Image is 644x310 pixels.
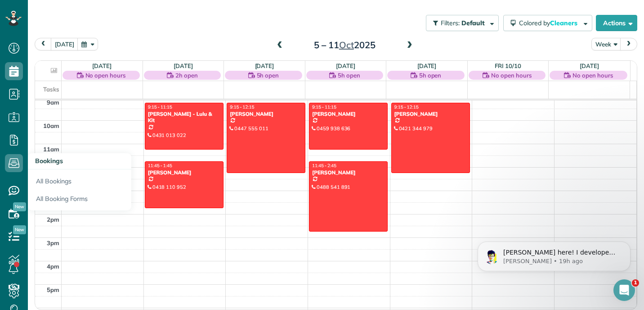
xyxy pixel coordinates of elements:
[175,71,198,80] span: 2h open
[148,163,172,169] span: 11:45 - 1:45
[230,104,254,110] span: 9:15 - 12:15
[312,163,336,169] span: 11:45 - 2:45
[255,62,274,69] a: [DATE]
[47,99,59,106] span: 9am
[312,169,385,176] div: [PERSON_NAME]
[632,279,639,287] span: 1
[550,19,579,27] span: Cleaners
[13,202,26,211] span: New
[464,223,644,286] iframe: Intercom notifications message
[491,71,532,80] span: No open hours
[419,71,442,80] span: 5h open
[417,62,437,69] a: [DATE]
[426,15,499,31] button: Filters: Default
[591,38,621,50] button: Week
[148,169,221,176] div: [PERSON_NAME]
[613,279,635,301] iframe: Intercom live chat
[461,19,485,27] span: Default
[572,71,613,80] span: No open hours
[92,62,112,69] a: [DATE]
[47,263,59,270] span: 4pm
[229,111,303,117] div: [PERSON_NAME]
[43,146,59,153] span: 11am
[148,104,172,110] span: 9:15 - 11:15
[148,111,221,124] div: [PERSON_NAME] - Lulu & Kit
[312,104,336,110] span: 9:15 - 11:15
[47,286,59,293] span: 5pm
[580,62,599,69] a: [DATE]
[620,38,637,50] button: next
[174,62,193,69] a: [DATE]
[495,62,521,69] a: Fri 10/10
[28,169,131,190] a: All Bookings
[51,38,78,50] button: [DATE]
[257,71,279,80] span: 5h open
[441,19,460,27] span: Filters:
[288,40,401,50] h2: 5 – 11 2025
[35,157,63,165] span: Bookings
[339,39,354,50] span: Oct
[43,122,59,129] span: 10am
[47,216,59,223] span: 2pm
[312,111,385,117] div: [PERSON_NAME]
[85,71,126,80] span: No open hours
[338,71,360,80] span: 5h open
[503,15,592,31] button: Colored byCleaners
[13,225,26,234] span: New
[35,38,52,50] button: prev
[596,15,637,31] button: Actions
[43,86,59,93] span: Tasks
[394,104,419,110] span: 9:15 - 12:15
[519,19,581,27] span: Colored by
[421,15,499,31] a: Filters: Default
[47,239,59,246] span: 3pm
[28,190,131,211] a: All Booking Forms
[394,111,467,117] div: [PERSON_NAME]
[336,62,355,69] a: [DATE]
